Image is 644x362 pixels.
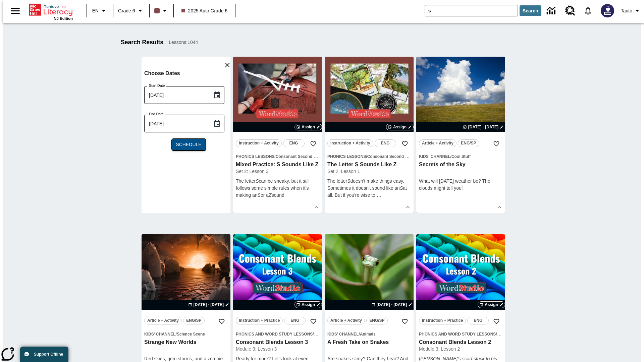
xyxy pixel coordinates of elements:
[89,5,111,17] button: Language: EN, Select a language
[478,301,505,308] button: Assign Choose Dates
[359,332,360,337] span: /
[325,57,414,213] div: lesson details
[367,154,420,159] span: Consonant Second Sounds
[497,332,533,337] span: Consonant Blends
[458,139,479,147] button: ENG/SP
[311,202,321,212] button: Show Details
[147,317,179,324] span: Article + Activity
[194,302,224,308] span: [DATE] - [DATE]
[92,7,99,14] span: EN
[34,352,63,357] span: Support Offline
[149,112,164,117] label: End Date
[451,154,471,159] span: Cool Stuff
[283,139,305,147] button: ENG
[274,154,275,159] span: /
[222,59,233,71] button: Close
[366,154,367,159] span: /
[236,339,319,346] h3: Consonant Blends Lesson 3
[115,5,147,17] button: Grade: Grade 6, Select a grade
[485,302,498,308] span: Assign
[290,317,299,324] span: ENG
[386,124,414,130] button: Assign Choose Dates
[467,317,489,324] button: ENG
[520,5,541,16] button: Search
[294,124,322,130] button: Assign Choose Dates
[289,140,298,147] span: ENG
[236,153,319,160] span: Topic: Phonics Lessons/Consonant Second Sounds
[377,192,381,198] span: …
[419,317,466,324] button: Instruction + Practice
[494,202,504,212] button: Show Details
[176,141,201,148] span: Schedule
[313,331,318,337] span: /
[490,315,502,327] button: Add to Favorites
[369,317,384,324] span: ENG/SP
[236,330,319,338] span: Topic: Phonics and Word Study Lessons/Consonant Blends
[302,124,315,130] span: Assign
[419,178,502,192] p: What will [DATE] weather be? The clouds might tell you!
[210,88,224,102] button: Choose date, selected date is Sep 18, 2025
[601,4,614,17] img: Avatar
[462,124,505,130] button: Aug 22 - Aug 22 Choose Dates
[579,2,597,19] a: Notifications
[416,57,505,213] div: lesson details
[144,69,233,78] h6: Choose Dates
[177,332,205,337] span: Science Scene
[327,178,411,199] p: The letter doesn't make things easy. Sometimes it doesn't sound like an at all. But if you're wis...
[284,317,306,324] button: ENG
[399,315,411,327] button: Add to Favorites
[419,154,450,159] span: Kids' Channel
[360,332,376,337] span: Animals
[144,332,176,337] span: Kids' Channel
[236,161,319,168] h3: Mixed Practice: S Sounds Like Z
[20,347,68,362] button: Support Offline
[216,315,228,327] button: Add to Favorites
[419,161,502,168] h3: Secrets of the Sky
[29,3,73,16] a: Home
[327,330,411,338] span: Topic: Kids' Channel/Animals
[377,302,407,308] span: [DATE] - [DATE]
[186,317,201,324] span: ENG/SP
[142,57,230,213] div: lesson details
[172,139,206,150] button: Schedule
[330,140,370,147] span: Instruction + Activity
[307,138,319,150] button: Add to Favorites
[169,39,198,46] span: Lessons : 1044
[422,140,453,147] span: Article + Activity
[152,5,171,17] button: Class color is dark brown. Change class color
[468,124,498,130] span: [DATE] - [DATE]
[233,57,322,213] div: lesson details
[474,317,482,324] span: ENG
[307,315,319,327] button: Add to Favorites
[210,117,224,130] button: Choose date, selected date is Sep 18, 2025
[327,332,359,337] span: Kids' Channel
[496,331,501,337] span: /
[375,139,396,147] button: ENG
[149,83,165,88] label: Start Date
[490,138,502,150] button: Add to Favorites
[327,154,366,159] span: Phonics Lessons
[381,140,390,147] span: ENG
[294,301,322,308] button: Assign Choose Dates
[181,7,228,14] span: 2025 Auto Grade 6
[239,140,279,147] span: Instruction + Activity
[236,139,282,147] button: Instruction + Activity
[422,317,463,324] span: Instruction + Practice
[236,332,313,337] span: Phonics and Word Study Lessons
[561,2,579,20] a: Resource Center, Will open in new tab
[419,339,502,346] h3: Consonant Blends Lesson 2
[450,154,451,159] span: /
[621,7,632,14] span: Tauto
[144,339,228,346] h3: Strange New Worlds
[330,317,362,324] span: Article + Activity
[618,5,644,17] button: Profile/Settings
[543,2,561,20] a: Data Center
[461,140,476,147] span: ENG/SP
[269,192,272,198] em: Z
[118,7,135,14] span: Grade 6
[236,154,274,159] span: Phonics Lessons
[327,161,411,168] h3: The Letter S Sounds Like Z
[403,202,413,212] button: Show Details
[370,302,414,308] button: Aug 26 - Aug 26 Choose Dates
[314,332,350,337] span: Consonant Blends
